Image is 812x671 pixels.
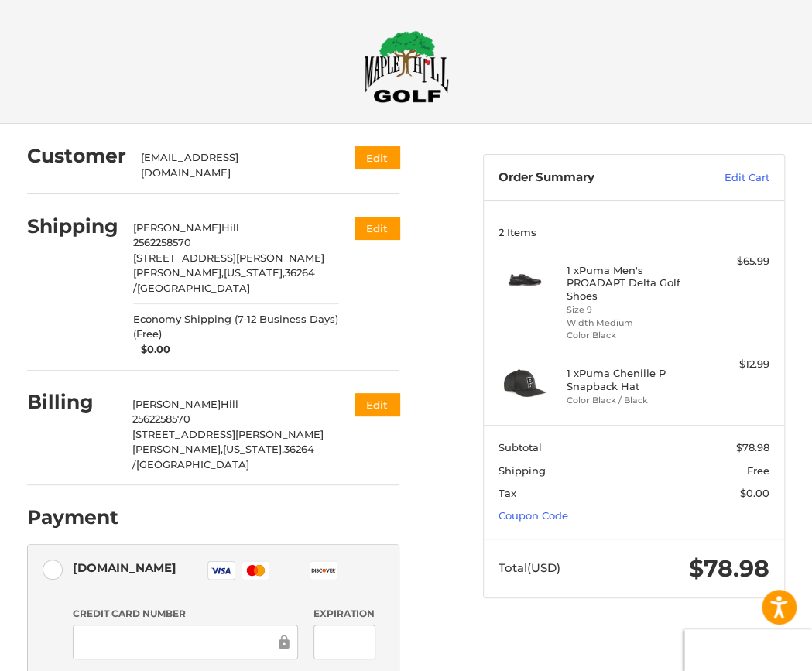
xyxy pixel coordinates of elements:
li: Color Black [567,329,698,342]
li: Width Medium [567,317,698,330]
span: [PERSON_NAME], [133,266,224,279]
h4: 1 x Puma Chenille P Snapback Hat [567,367,698,392]
span: 36264 / [132,443,314,471]
h2: Shipping [27,214,118,238]
span: Subtotal [499,441,542,454]
span: Shipping [499,464,546,477]
img: Maple Hill Golf [364,30,449,103]
span: [PERSON_NAME] [133,221,221,234]
span: $78.98 [736,441,769,454]
button: Edit [355,217,399,239]
span: Hill [221,221,239,234]
span: [GEOGRAPHIC_DATA] [137,282,250,294]
span: [GEOGRAPHIC_DATA] [136,458,249,471]
span: Total (USD) [499,560,560,575]
button: Edit [355,146,399,169]
li: Size 9 [567,303,698,317]
h2: Customer [27,144,126,168]
div: [EMAIL_ADDRESS][DOMAIN_NAME] [141,150,324,180]
h2: Payment [27,505,118,529]
h4: 1 x Puma Men's PROADAPT Delta Golf Shoes [567,264,698,302]
span: 2562258570 [132,413,190,425]
span: $78.98 [689,554,769,583]
a: Coupon Code [499,509,568,522]
span: 36264 / [133,266,315,294]
li: Color Black / Black [567,394,698,407]
span: 2562258570 [133,236,191,248]
span: $0.00 [133,342,170,358]
h3: Order Summary [499,170,683,186]
span: [US_STATE], [223,443,284,455]
span: [STREET_ADDRESS][PERSON_NAME] [133,252,324,264]
div: $65.99 [702,254,769,269]
span: Free [747,464,769,477]
span: [STREET_ADDRESS][PERSON_NAME] [132,428,324,440]
div: $12.99 [702,357,769,372]
span: $0.00 [740,487,769,499]
span: [US_STATE], [224,266,285,279]
label: Expiration [313,607,376,621]
h3: 2 Items [499,226,769,238]
h2: Billing [27,390,118,414]
span: Economy Shipping (7-12 Business Days) (Free) [133,312,339,342]
button: Edit [355,393,399,416]
div: [DOMAIN_NAME] [73,555,176,580]
span: [PERSON_NAME] [132,398,221,410]
span: [PERSON_NAME], [132,443,223,455]
span: Hill [221,398,238,410]
span: Tax [499,487,516,499]
iframe: Google Customer Reviews [684,629,812,671]
a: Edit Cart [684,170,769,186]
label: Credit Card Number [73,607,298,621]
